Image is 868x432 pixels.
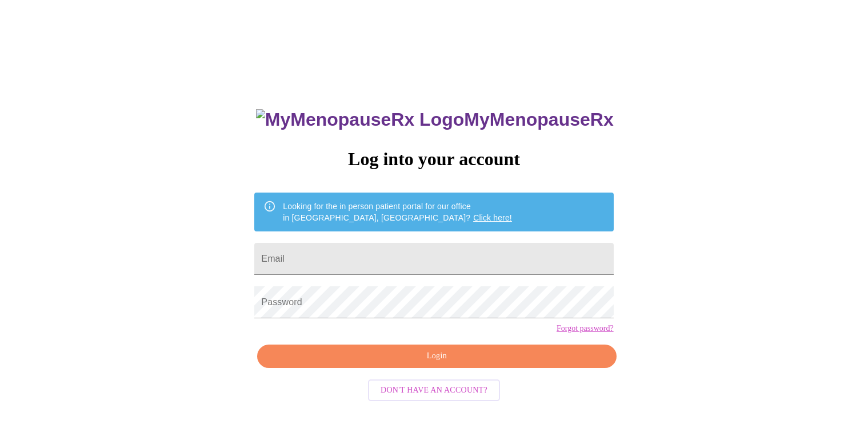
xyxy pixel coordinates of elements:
[557,324,614,333] a: Forgot password?
[381,383,487,398] span: Don't have an account?
[368,379,500,402] button: Don't have an account?
[270,349,603,363] span: Login
[256,109,614,130] h3: MyMenopauseRx
[283,196,512,228] div: Looking for the in person patient portal for our office in [GEOGRAPHIC_DATA], [GEOGRAPHIC_DATA]?
[256,109,464,130] img: MyMenopauseRx Logo
[254,149,613,170] h3: Log into your account
[257,345,616,368] button: Login
[365,385,503,394] a: Don't have an account?
[473,213,512,222] a: Click here!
